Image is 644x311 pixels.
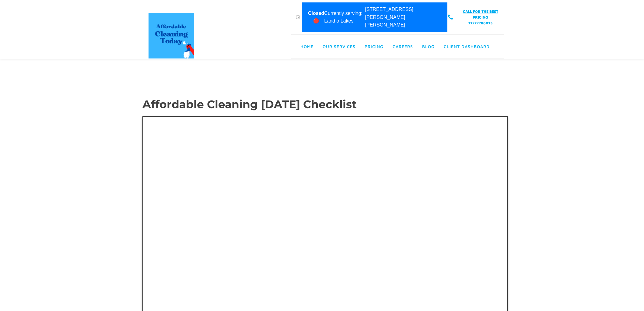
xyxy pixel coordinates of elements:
img: affordable cleaning today Logo [149,13,194,58]
div: Currently serving: Land o Lakes [324,9,365,25]
img: Clock Affordable Cleaning Today [296,15,300,19]
a: CALL FOR THE BEST PRICING17272286075 [461,9,500,26]
a: Our Services [318,37,360,56]
a: Careers [388,37,418,56]
span: Closed 🔴 [308,9,324,25]
a: Client Dashboard [439,37,494,56]
a: Home [296,37,318,56]
div: [STREET_ADDRESS][PERSON_NAME][PERSON_NAME] [365,5,442,29]
a: Pricing [360,37,388,56]
h1: Affordable Cleaning [DATE] Checklist [142,96,357,116]
a: Blog [418,37,439,56]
